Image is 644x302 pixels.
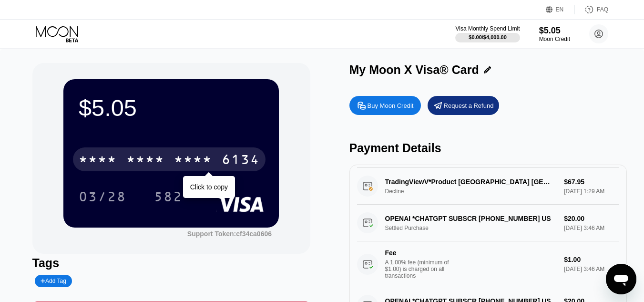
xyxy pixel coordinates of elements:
div: 03/28 [79,190,126,206]
div: $0.00 / $4,000.00 [469,34,507,40]
div: FAQ [575,5,608,14]
div: Tags [32,256,310,270]
div: $1.00 [564,256,619,263]
div: Support Token:cf34ca0606 [187,230,272,238]
div: Add Tag [35,275,72,287]
div: 03/28 [72,185,133,208]
div: Moon Credit [539,36,570,42]
div: [DATE] 3:46 AM [564,266,619,272]
div: $5.05Moon Credit [539,26,570,42]
div: 6134 [222,153,260,168]
div: EN [556,6,564,13]
div: Click to copy [190,183,228,191]
div: FeeA 1.00% fee (minimum of $1.00) is charged on all transactions$1.00[DATE] 3:46 AM [357,241,620,287]
div: Support Token: cf34ca0606 [187,230,272,238]
div: 582 [154,190,183,206]
div: Request a Refund [444,102,494,110]
div: EN [546,5,575,14]
iframe: Button to launch messaging window [606,264,636,294]
div: Add Tag [41,278,66,284]
div: $5.05 [79,94,264,121]
div: Request a Refund [428,96,499,115]
div: Buy Moon Credit [349,96,421,115]
div: Fee [385,249,452,257]
div: $5.05 [539,26,570,36]
div: My Moon X Visa® Card [349,63,479,77]
div: A 1.00% fee (minimum of $1.00) is charged on all transactions [385,259,457,279]
div: Payment Details [349,141,627,155]
div: Visa Monthly Spend Limit [455,25,520,32]
div: Visa Monthly Spend Limit$0.00/$4,000.00 [455,25,520,42]
div: 582 [147,185,190,208]
div: Buy Moon Credit [368,102,414,110]
div: FAQ [597,6,608,13]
